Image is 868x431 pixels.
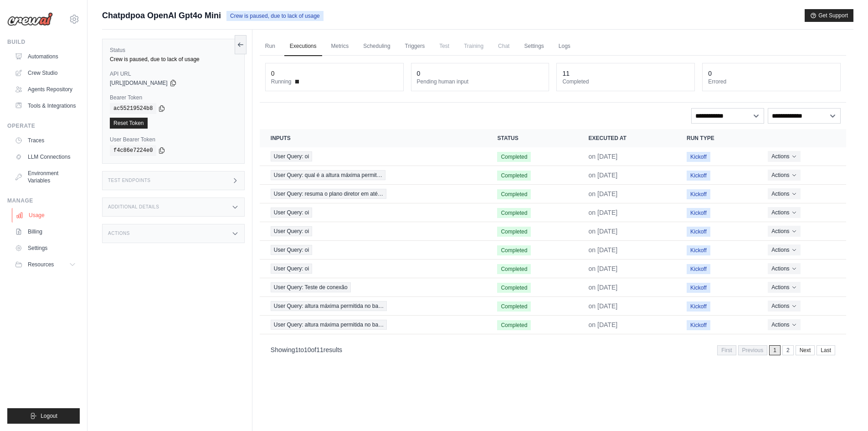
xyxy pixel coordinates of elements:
[316,346,324,353] span: 11
[822,387,868,431] iframe: Chat Widget
[271,301,387,311] span: User Query: altura máxima permitida no ba…
[738,345,768,355] span: Previous
[295,346,299,353] span: 1
[110,79,168,87] span: [URL][DOMAIN_NAME]
[271,208,476,218] a: View execution details for User Query
[284,37,322,56] a: Executions
[271,245,476,255] a: View execution details for User Query
[11,99,80,113] a: Tools & Integrations
[110,47,237,54] label: Status
[708,69,712,78] div: 0
[687,152,710,162] span: Kickoff
[493,37,515,55] span: Chat is not available until the deployment is complete
[434,37,455,55] span: Test
[578,129,676,147] th: Executed at
[769,345,781,355] span: 1
[497,264,531,274] span: Completed
[271,320,476,330] a: View execution details for User Query
[768,207,800,218] button: Actions for execution
[271,301,476,311] a: View execution details for User Query
[768,151,800,162] button: Actions for execution
[497,171,531,181] span: Completed
[41,412,57,420] span: Logout
[687,208,710,218] span: Kickoff
[768,282,800,293] button: Actions for execution
[497,208,531,218] span: Completed
[562,78,689,85] dt: Completed
[768,226,800,237] button: Actions for execution
[687,227,710,237] span: Kickoff
[7,12,53,26] img: Logo
[358,37,395,56] a: Scheduling
[110,145,156,156] code: f4c86e7224e0
[589,209,618,216] time: September 29, 2025 at 00:12 GMT-3
[497,189,531,199] span: Completed
[271,345,342,354] p: Showing to of results
[271,189,386,199] span: User Query: resuma o plano diretor em até…
[11,49,80,64] a: Automations
[589,190,618,197] time: September 29, 2025 at 00:14 GMT-3
[11,82,80,97] a: Agents Repository
[822,387,868,431] div: Widget de chat
[271,170,385,180] span: User Query: qual é a altura máxima permit…
[768,319,800,330] button: Actions for execution
[687,283,710,293] span: Kickoff
[271,151,476,161] a: View execution details for User Query
[260,129,487,147] th: Inputs
[589,284,618,291] time: September 28, 2025 at 22:07 GMT-3
[271,264,312,274] span: User Query: oi
[768,244,800,255] button: Actions for execution
[11,224,80,239] a: Billing
[7,408,80,424] button: Logout
[271,320,387,330] span: User Query: altura máxima permitida no ba…
[110,118,148,129] a: Reset Token
[226,11,324,21] span: Crew is paused, due to lack of usage
[12,208,81,223] a: Usage
[108,231,130,236] h3: Actions
[110,94,237,101] label: Bearer Token
[11,166,80,188] a: Environment Variables
[7,122,80,130] div: Operate
[260,37,281,56] a: Run
[497,152,531,162] span: Completed
[260,129,846,361] section: Crew executions table
[768,188,800,199] button: Actions for execution
[260,338,846,361] nav: Pagination
[589,302,618,310] time: September 28, 2025 at 21:31 GMT-3
[676,129,757,147] th: Run Type
[110,136,237,143] label: User Bearer Token
[589,246,618,254] time: September 28, 2025 at 23:09 GMT-3
[708,78,835,85] dt: Errored
[553,37,576,56] a: Logs
[687,245,710,255] span: Kickoff
[519,37,549,56] a: Settings
[717,345,736,355] span: First
[271,282,351,292] span: User Query: Teste de conexão
[497,227,531,237] span: Completed
[497,283,531,293] span: Completed
[271,226,312,236] span: User Query: oi
[271,170,476,180] a: View execution details for User Query
[687,171,710,181] span: Kickoff
[11,66,80,80] a: Crew Studio
[102,9,221,22] span: Chatpdpoa OpenAI Gpt4o Mini
[271,282,476,292] a: View execution details for User Query
[11,133,80,148] a: Traces
[687,189,710,199] span: Kickoff
[271,151,312,161] span: User Query: oi
[108,204,159,210] h3: Additional Details
[7,38,80,46] div: Build
[589,228,618,235] time: September 28, 2025 at 23:53 GMT-3
[497,320,531,330] span: Completed
[28,261,54,268] span: Resources
[11,241,80,255] a: Settings
[497,245,531,255] span: Completed
[271,245,312,255] span: User Query: oi
[497,301,531,312] span: Completed
[271,69,275,78] div: 0
[110,70,237,78] label: API URL
[687,301,710,312] span: Kickoff
[589,265,618,272] time: September 28, 2025 at 23:07 GMT-3
[458,37,489,55] span: Training is not available until the deployment is complete
[589,321,618,328] time: September 28, 2025 at 21:02 GMT-3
